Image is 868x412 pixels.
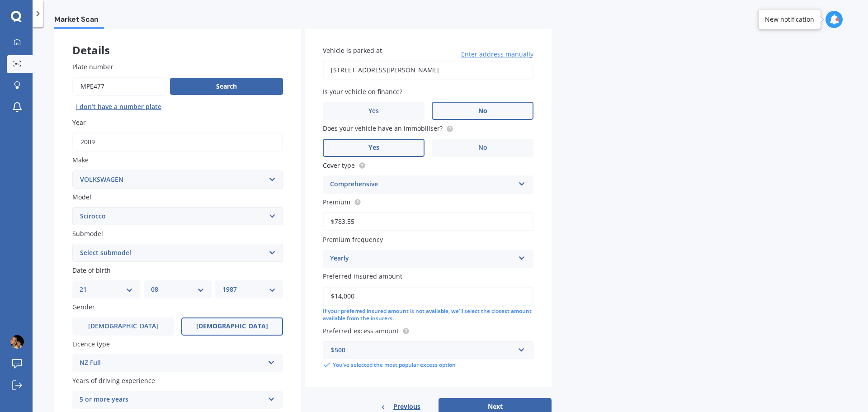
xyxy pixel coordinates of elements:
[72,266,111,275] span: Date of birth
[368,144,379,152] span: Yes
[461,50,533,59] span: Enter address manually
[88,322,158,330] span: [DEMOGRAPHIC_DATA]
[72,376,155,385] span: Years of driving experience
[72,118,86,127] span: Year
[72,156,89,165] span: Make
[80,358,264,369] div: NZ Full
[323,161,355,170] span: Cover type
[170,78,283,95] button: Search
[323,327,399,335] span: Preferred excess amount
[323,61,533,80] input: Enter address
[330,253,514,264] div: Yearly
[72,99,165,114] button: I don’t have a number plate
[72,133,283,152] input: YYYY
[72,77,166,96] input: Enter plate number
[323,272,402,281] span: Preferred insured amount
[323,361,533,369] div: You’ve selected the most popular excess option
[323,308,533,323] div: If your preferred insured amount is not available, we'll select the closest amount available from...
[80,394,264,405] div: 5 or more years
[72,193,91,201] span: Model
[10,335,24,349] img: c7649932401d7afec2a6765d9fc79f45
[72,303,95,312] span: Gender
[330,179,514,190] div: Comprehensive
[478,144,487,152] span: No
[323,287,533,306] input: Enter amount
[72,229,103,238] span: Submodel
[72,62,113,71] span: Plate number
[54,15,104,27] span: Market Scan
[323,198,350,206] span: Premium
[54,28,301,55] div: Details
[323,235,383,244] span: Premium frequency
[196,322,268,330] span: [DEMOGRAPHIC_DATA]
[765,15,814,24] div: New notification
[368,107,379,115] span: Yes
[323,46,382,55] span: Vehicle is parked at
[323,87,402,96] span: Is your vehicle on finance?
[478,107,487,115] span: No
[323,124,443,133] span: Does your vehicle have an immobiliser?
[331,345,514,355] div: $500
[72,340,110,348] span: Licence type
[323,212,533,231] input: Enter premium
